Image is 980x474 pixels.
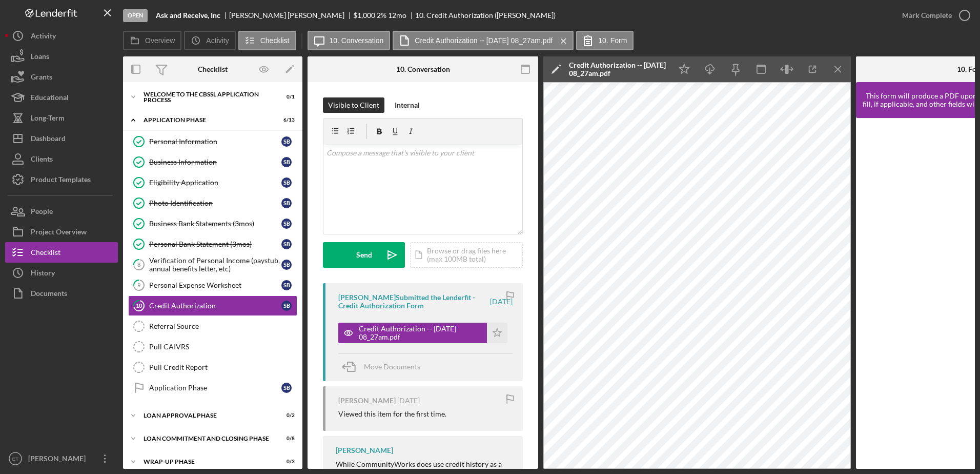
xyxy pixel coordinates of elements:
[328,97,379,113] div: Visible to Client
[377,11,386,19] div: 2 %
[281,383,292,393] div: S B
[149,240,281,248] div: Personal Bank Statement (3mos)
[281,280,292,290] div: S B
[338,293,488,310] div: [PERSON_NAME] Submitted the Lenderfit - Credit Authorization Form
[128,295,297,316] a: 10Credit AuthorizationSB
[128,275,297,295] a: 9Personal Expense WorksheetSB
[281,219,292,229] div: S B
[276,436,295,442] div: 0 / 8
[397,397,420,405] time: 2025-09-25 12:26
[281,157,292,167] div: S B
[308,31,391,50] button: 10. Conversation
[415,11,556,19] div: 10. Credit Authorization ([PERSON_NAME])
[128,172,297,193] a: Eligibility ApplicationSB
[364,362,420,371] span: Move Documents
[123,31,181,50] button: Overview
[149,256,281,273] div: Verification of Personal Income (paystub, annual benefits letter, etc)
[128,357,297,378] a: Pull Credit Report
[281,239,292,249] div: S B
[281,136,292,147] div: S B
[149,220,281,228] div: Business Bank Statements (3mos)
[128,234,297,254] a: Personal Bank Statement (3mos)SB
[490,298,513,306] time: 2025-09-25 12:27
[569,61,666,77] div: Credit Authorization -- [DATE] 08_27am.pdf
[184,31,235,50] button: Activity
[206,36,229,45] label: Activity
[128,193,297,213] a: Photo IdentificationSB
[238,31,296,50] button: Checklist
[338,323,507,343] button: Credit Authorization -- [DATE] 08_27am.pdf
[123,9,148,22] div: Open
[149,343,297,351] div: Pull CAIVRS
[128,152,297,172] a: Business InformationSB
[128,213,297,234] a: Business Bank Statements (3mos)SB
[128,378,297,398] a: Application PhaseSB
[149,363,297,371] div: Pull Credit Report
[356,242,372,268] div: Send
[149,179,281,187] div: Eligibility Application
[330,36,384,45] label: 10. Conversation
[336,446,393,455] div: [PERSON_NAME]
[5,448,118,469] button: ET[PERSON_NAME]
[945,429,970,453] iframe: Intercom live chat
[576,31,634,50] button: 10. Form
[598,36,627,45] label: 10. Form
[388,11,406,19] div: 12 mo
[395,97,420,113] div: Internal
[144,436,269,442] div: Loan Commitment and Closing Phase
[260,36,290,45] label: Checklist
[149,302,281,310] div: Credit Authorization
[149,158,281,166] div: Business Information
[137,261,140,268] tspan: 8
[902,5,952,26] div: Mark Complete
[353,11,375,19] span: $1,000
[149,137,281,146] div: Personal Information
[338,354,431,380] button: Move Documents
[149,384,281,392] div: Application Phase
[149,322,297,330] div: Referral Source
[128,316,297,337] a: Referral Source
[128,337,297,357] a: Pull CAIVRS
[276,459,295,465] div: 0 / 3
[281,198,292,208] div: S B
[156,11,220,19] b: Ask and Receive, Inc
[128,254,297,275] a: 8Verification of Personal Income (paystub, annual benefits letter, etc)SB
[338,397,396,405] div: [PERSON_NAME]
[281,177,292,188] div: S B
[149,199,281,207] div: Photo Identification
[276,94,295,100] div: 0 / 1
[26,448,92,471] div: [PERSON_NAME]
[144,412,269,419] div: Loan Approval Phase
[144,91,269,103] div: Welcome to the CBSSL Application Process
[128,131,297,152] a: Personal InformationSB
